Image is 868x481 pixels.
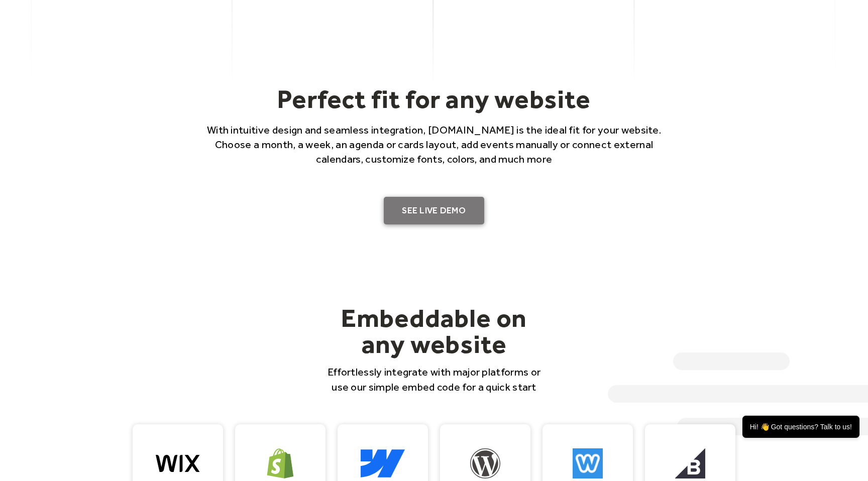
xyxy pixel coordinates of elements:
[321,365,547,394] p: Effortlessly integrate with major platforms or use our simple embed code for a quick start
[193,83,675,114] h2: Perfect fit for any website
[321,305,547,357] h2: Embeddable on any website
[193,123,675,167] p: With intuitive design and seamless integration, [DOMAIN_NAME] is the ideal fit for your website. ...
[384,197,484,225] a: SEE LIVE DEMO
